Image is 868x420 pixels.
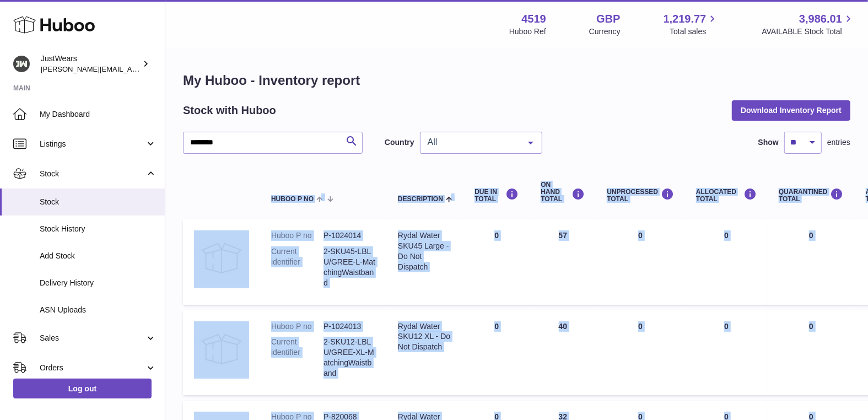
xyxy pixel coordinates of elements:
[324,230,376,241] dd: P-1024014
[762,26,855,37] span: AVAILABLE Stock Total
[799,12,842,26] span: 3,986.01
[758,137,779,148] label: Show
[664,12,719,37] a: 1,219.77 Total sales
[183,103,276,118] h2: Stock with Huboo
[271,246,324,288] dt: Current identifier
[271,321,324,332] dt: Huboo P no
[40,251,157,261] span: Add Stock
[271,196,314,203] span: Huboo P no
[670,26,719,37] span: Total sales
[463,219,530,304] td: 0
[40,224,157,234] span: Stock History
[509,26,546,37] div: Huboo Ref
[324,246,376,288] dd: 2-SKU45-LBLU/GREE-L-MatchingWaistband
[194,230,249,286] img: product image
[40,139,145,149] span: Listings
[398,196,443,203] span: Description
[596,310,685,395] td: 0
[463,310,530,395] td: 0
[521,12,546,26] strong: 4519
[40,278,157,288] span: Delivery History
[13,379,152,399] a: Log out
[827,137,850,148] span: entries
[385,137,414,148] label: Country
[809,231,813,240] span: 0
[40,305,157,315] span: ASN Uploads
[271,230,324,241] dt: Huboo P no
[779,188,844,203] div: QUARANTINED Total
[41,53,140,74] div: JustWears
[425,137,520,148] span: All
[324,321,376,332] dd: P-1024013
[685,310,768,395] td: 0
[41,64,221,73] span: [PERSON_NAME][EMAIL_ADDRESS][DOMAIN_NAME]
[685,219,768,304] td: 0
[13,56,30,72] img: josh@just-wears.com
[696,188,757,203] div: ALLOCATED Total
[194,321,249,376] img: product image
[271,337,324,379] dt: Current identifier
[40,333,145,343] span: Sales
[596,12,620,26] strong: GBP
[40,169,145,179] span: Stock
[607,188,674,203] div: UNPROCESSED Total
[324,337,376,379] dd: 2-SKU12-LBLU/GREE-XL-MatchingWaistband
[398,230,452,272] div: Rydal Water SKU45 Large - Do Not Dispatch
[732,100,850,120] button: Download Inventory Report
[809,322,813,331] span: 0
[664,12,707,26] span: 1,219.77
[40,197,157,207] span: Stock
[762,12,855,37] a: 3,986.01 AVAILABLE Stock Total
[398,321,452,353] div: Rydal Water SKU12 XL - Do Not Dispatch
[475,188,519,203] div: DUE IN TOTAL
[541,181,585,203] div: ON HAND Total
[589,26,621,37] div: Currency
[596,219,685,304] td: 0
[183,72,850,89] h1: My Huboo - Inventory report
[40,363,145,373] span: Orders
[530,219,596,304] td: 57
[40,109,157,120] span: My Dashboard
[530,310,596,395] td: 40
